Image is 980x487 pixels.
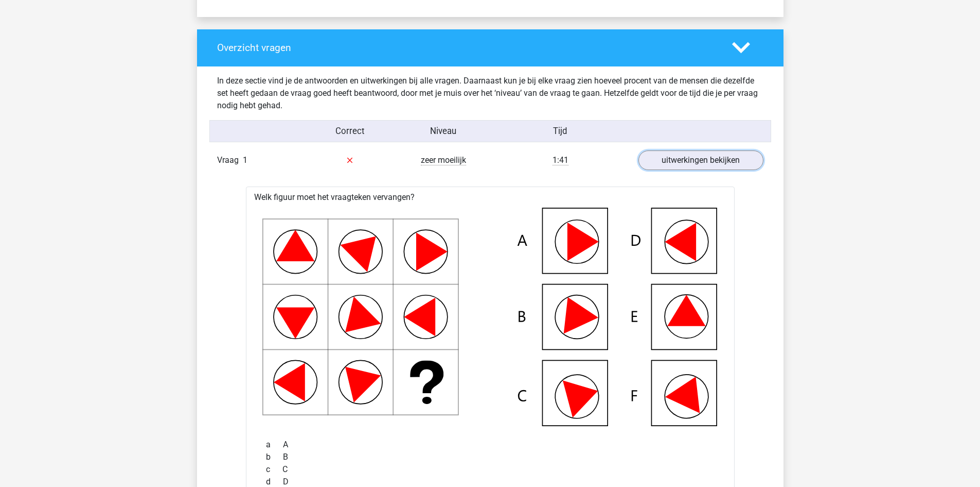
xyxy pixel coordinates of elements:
div: Niveau [397,125,490,138]
div: In deze sectie vind je de antwoorden en uitwerkingen bij alle vragen. Daarnaast kun je bij elke v... [209,75,771,112]
span: 1 [243,155,247,165]
div: C [258,463,722,476]
span: b [266,451,283,463]
h4: Overzicht vragen [217,42,717,54]
a: uitwerkingen bekijken [638,150,763,170]
span: Vraag [217,154,243,166]
span: zeer moeilijk [421,155,466,165]
div: Correct [303,125,397,138]
span: a [266,439,283,451]
span: 1:41 [553,155,568,165]
span: c [266,463,282,476]
div: B [258,451,722,463]
div: A [258,439,722,451]
div: Tijd [490,125,630,138]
